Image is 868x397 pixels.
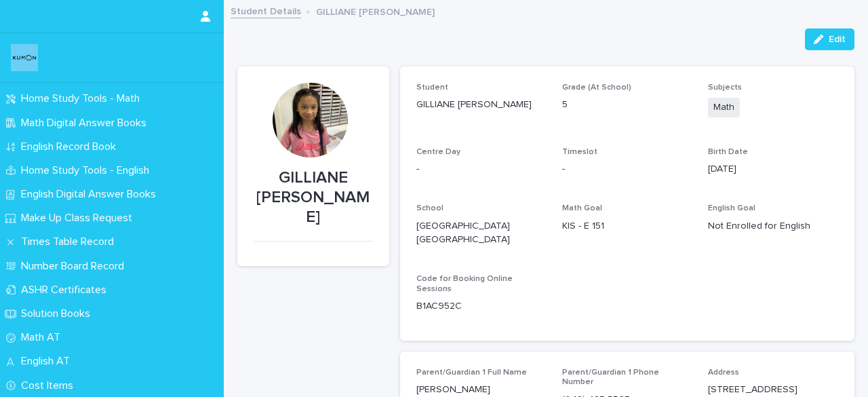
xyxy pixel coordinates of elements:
[316,3,435,18] p: GILLIANE [PERSON_NAME]
[416,98,546,112] p: GILLIANE [PERSON_NAME]
[16,260,135,273] p: Number Board Record
[16,117,157,130] p: Math Digital Answer Books
[416,368,527,377] span: Parent/Guardian 1 Full Name
[805,29,854,50] button: Edit
[16,307,101,320] p: Solution Books
[16,379,84,392] p: Cost Items
[416,219,546,248] p: [GEOGRAPHIC_DATA] [GEOGRAPHIC_DATA]
[416,299,462,314] p: B1AC952C
[708,383,837,397] p: [STREET_ADDRESS]
[16,235,125,248] p: Times Table Record
[562,148,597,156] span: Timeslot
[16,212,143,225] p: Make Up Class Request
[562,204,602,212] span: Math Goal
[708,98,740,117] span: Math
[708,368,739,377] span: Address
[708,148,748,156] span: Birth Date
[708,219,837,233] p: Not Enrolled for English
[16,140,127,153] p: English Record Book
[16,284,117,297] p: ASHR Certificates
[16,164,160,177] p: Home Study Tools - English
[416,204,443,212] span: School
[254,168,373,227] p: GILLIANE [PERSON_NAME]
[231,3,301,18] a: Student Details
[416,162,546,176] p: -
[416,83,448,92] span: Student
[562,219,692,233] p: KIS - E 151
[16,188,167,201] p: English Digital Answer Books
[562,368,659,386] span: Parent/Guardian 1 Phone Number
[708,204,755,212] span: English Goal
[11,44,38,71] img: o6XkwfS7S2qhyeB9lxyF
[829,35,846,44] span: Edit
[562,98,692,112] p: 5
[708,162,837,176] p: [DATE]
[16,92,151,105] p: Home Study Tools - Math
[708,83,742,92] span: Subjects
[16,355,81,368] p: English AT
[416,383,546,397] p: [PERSON_NAME]
[416,275,513,292] span: Code for Booking Online Sessions
[16,331,71,344] p: Math AT
[562,83,631,92] span: Grade (At School)
[562,162,692,176] p: -
[416,148,460,156] span: Centre Day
